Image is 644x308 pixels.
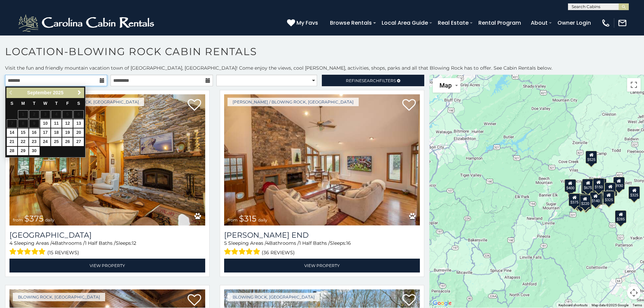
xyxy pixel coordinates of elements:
[527,17,551,29] a: About
[62,128,73,137] a: 19
[296,19,318,27] span: My Favs
[627,286,641,300] button: Map camera controls
[77,101,80,106] span: Saturday
[52,240,55,246] span: 4
[346,78,396,83] span: Refine Filters
[239,214,257,223] span: $315
[40,128,51,137] a: 17
[9,231,205,240] h3: Mountain Song Lodge
[258,217,267,222] span: daily
[77,90,82,95] span: Next
[7,147,17,155] a: 28
[327,17,375,29] a: Browse Rentals
[47,248,79,257] span: (15 reviews)
[7,138,17,146] a: 21
[605,183,616,195] div: $226
[228,98,359,106] a: [PERSON_NAME] / Blowing Rock, [GEOGRAPHIC_DATA]
[633,303,642,307] a: Terms (opens in new tab)
[593,178,604,191] div: $150
[266,240,269,246] span: 4
[43,101,47,106] span: Wednesday
[569,193,581,206] div: $410
[580,196,592,209] div: $345
[17,13,157,33] img: White-1-2.png
[402,293,416,308] a: Add to favorites
[434,17,472,29] a: Real Estate
[18,128,28,137] a: 15
[362,78,379,83] span: Search
[224,94,420,226] a: Moss End from $315 daily
[224,94,420,226] img: Moss End
[51,119,62,128] a: 11
[9,240,205,257] div: Sleeping Areas / Bathrooms / Sleeps:
[9,259,205,273] a: View Property
[586,150,597,163] div: $525
[601,18,611,28] img: phone-regular-white.png
[51,128,62,137] a: 18
[73,128,84,137] a: 20
[615,210,627,223] div: $285
[29,147,40,155] a: 30
[590,192,601,205] div: $140
[66,101,69,106] span: Friday
[188,98,201,113] a: Add to favorites
[13,217,23,222] span: from
[62,119,73,128] a: 12
[55,101,58,106] span: Thursday
[592,303,628,307] span: Map data ©2025 Google
[29,138,40,146] a: 23
[558,303,588,308] button: Keyboard shortcuts
[45,217,54,222] span: daily
[402,98,416,113] a: Add to favorites
[439,82,452,89] span: Map
[13,293,105,301] a: Blowing Rock, [GEOGRAPHIC_DATA]
[73,119,84,128] a: 13
[603,191,615,204] div: $325
[569,193,580,206] div: $375
[575,195,587,208] div: $355
[132,240,136,246] span: 12
[433,78,460,93] button: Change map style
[10,101,13,106] span: Sunday
[18,138,28,146] a: 22
[346,240,351,246] span: 16
[475,17,524,29] a: Rental Program
[554,17,594,29] a: Owner Login
[188,293,201,308] a: Add to favorites
[224,231,420,240] a: [PERSON_NAME] End
[75,89,84,97] a: Next
[51,138,62,146] a: 25
[9,94,205,226] a: Mountain Song Lodge from $375 daily
[613,176,625,189] div: $930
[73,138,84,146] a: 27
[322,75,424,86] a: RefineSearchFilters
[228,293,320,301] a: Blowing Rock, [GEOGRAPHIC_DATA]
[378,17,431,29] a: Local Area Guide
[224,240,227,246] span: 5
[40,119,51,128] a: 10
[9,240,13,246] span: 4
[431,299,453,308] a: Open this area in Google Maps (opens a new window)
[224,231,420,240] h3: Moss End
[18,147,28,155] a: 29
[27,90,51,95] span: September
[565,179,576,192] div: $400
[618,18,627,28] img: mail-regular-white.png
[9,94,205,226] img: Mountain Song Lodge
[431,299,453,308] img: Google
[40,138,51,146] a: 24
[262,248,295,257] span: (36 reviews)
[53,90,64,95] span: 2025
[33,101,35,106] span: Tuesday
[21,101,25,106] span: Monday
[85,240,116,246] span: 1 Half Baths /
[24,214,44,223] span: $375
[62,138,73,146] a: 26
[9,231,205,240] a: [GEOGRAPHIC_DATA]
[7,128,17,137] a: 14
[29,128,40,137] a: 16
[224,259,420,273] a: View Property
[627,78,641,92] button: Toggle fullscreen view
[299,240,330,246] span: 1 Half Baths /
[579,194,591,207] div: $220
